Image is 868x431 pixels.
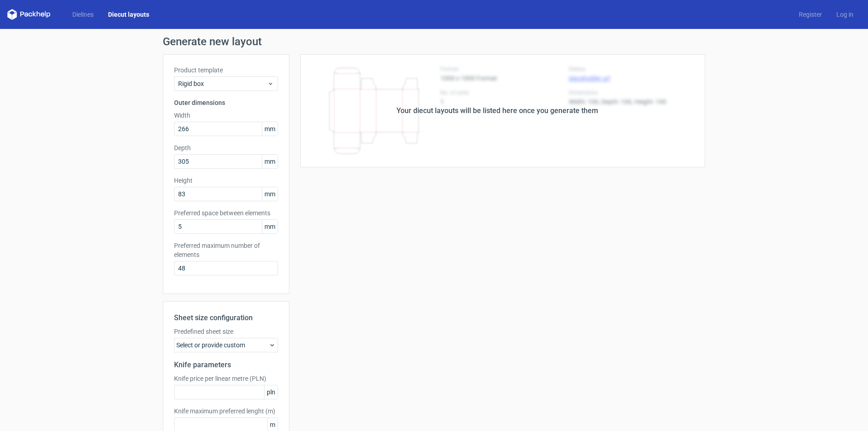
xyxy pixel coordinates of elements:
[396,105,598,116] div: Your diecut layouts will be listed here once you generate them
[174,407,278,416] label: Knife maximum preferred lenght (m)
[65,10,101,19] a: Dielines
[262,220,278,233] span: mm
[174,360,278,370] h2: Knife parameters
[264,385,278,399] span: pln
[174,98,278,107] h3: Outer dimensions
[174,241,278,259] label: Preferred maximum number of elements
[174,143,278,152] label: Depth
[174,374,278,383] label: Knife price per linear metre (PLN)
[174,111,278,120] label: Width
[262,122,278,136] span: mm
[174,66,278,75] label: Product template
[174,327,278,336] label: Predefined sheet size
[262,155,278,168] span: mm
[174,176,278,185] label: Height
[262,187,278,201] span: mm
[829,10,861,19] a: Log in
[174,208,278,218] label: Preferred space between elements
[163,36,705,47] h1: Generate new layout
[101,10,156,19] a: Diecut layouts
[174,313,278,323] h2: Sheet size configuration
[792,10,829,19] a: Register
[174,338,278,352] div: Select or provide custom
[178,79,267,88] span: Rigid box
